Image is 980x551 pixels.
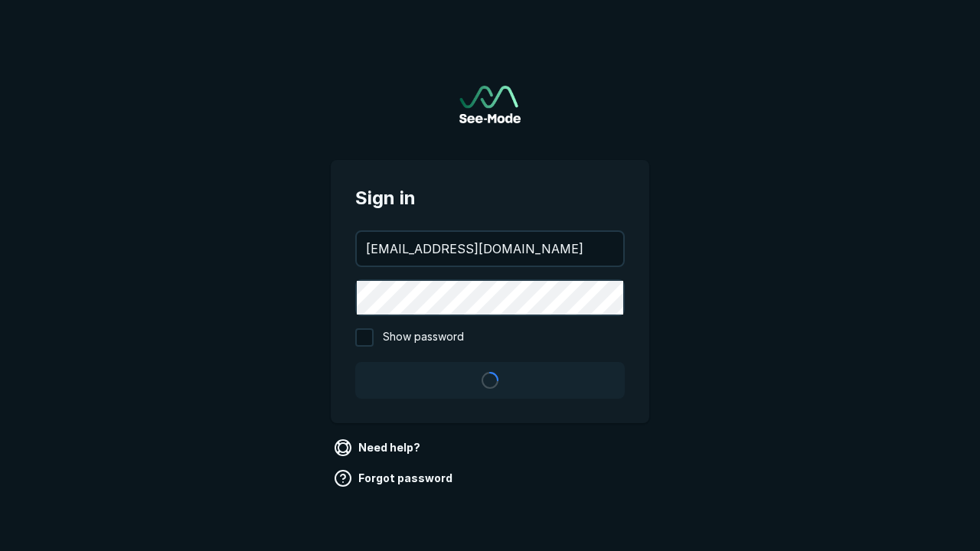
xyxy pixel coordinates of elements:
span: Show password [383,328,464,347]
span: Sign in [355,184,625,212]
a: Forgot password [331,466,459,491]
img: See-Mode Logo [459,86,521,123]
input: your@email.com [357,232,623,266]
a: Go to sign in [459,86,521,123]
a: Need help? [331,435,426,460]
